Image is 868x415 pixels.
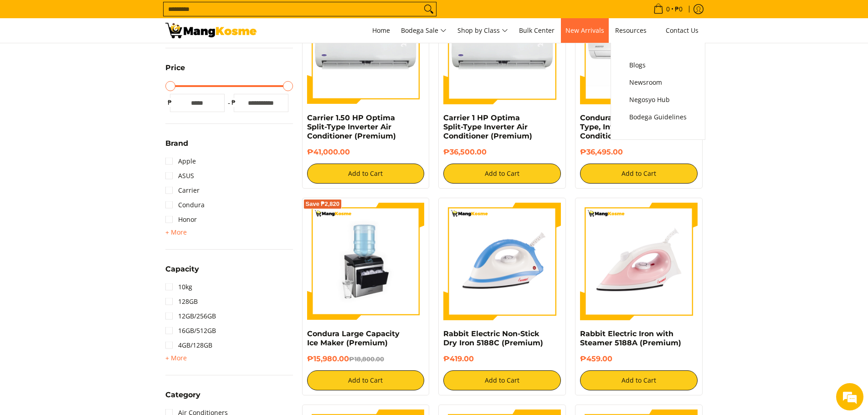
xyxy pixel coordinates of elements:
[625,91,691,108] a: Negosyo Hub
[307,164,425,184] button: Add to Cart
[514,18,559,43] a: Bulk Center
[629,112,687,123] span: Bodega Guidelines
[306,201,340,207] span: Save ₱2,820
[368,18,395,43] a: Home
[165,229,187,236] span: + More
[651,4,685,14] span: •
[307,329,400,347] a: Condura Large Capacity Ice Maker (Premium)
[307,354,425,364] h6: ₱15,980.00
[165,266,199,273] span: Capacity
[165,64,185,78] summary: Open
[443,113,532,140] a: Carrier 1 HP Optima Split-Type Inverter Air Conditioner (Premium)
[629,60,687,71] span: Blogs
[443,148,561,157] h6: ₱36,500.00
[165,266,199,280] summary: Open
[165,140,188,154] summary: Open
[443,203,561,320] img: https://mangkosme.com/products/rabbit-electric-non-stick-dry-iron-5188c-class-a
[372,26,390,35] span: Home
[580,354,698,364] h6: ₱459.00
[165,354,187,362] span: + More
[165,169,194,183] a: ASUS
[307,203,425,320] img: https://mangkosme.com/products/condura-large-capacity-ice-maker-premium
[165,294,198,309] a: 128GB
[580,148,698,157] h6: ₱36,495.00
[665,6,671,12] span: 0
[673,6,684,12] span: ₱0
[453,18,513,43] a: Shop by Class
[565,26,604,35] span: New Arrivals
[165,353,187,364] summary: Open
[611,18,659,43] a: Resources
[421,2,436,16] button: Search
[165,338,212,353] a: 4GB/128GB
[580,370,698,390] button: Add to Cart
[401,25,447,36] span: Bodega Sale
[615,25,655,36] span: Resources
[629,77,687,88] span: Newsroom
[443,370,561,390] button: Add to Cart
[165,309,216,323] a: 12GB/256GB
[165,98,175,107] span: ₱
[165,227,187,238] summary: Open
[266,18,703,43] nav: Main Menu
[580,203,698,320] img: https://mangkosme.com/products/rabbit-eletric-iron-with-steamer-5188a-class-a
[307,113,396,140] a: Carrier 1.50 HP Optima Split-Type Inverter Air Conditioner (Premium)
[629,94,687,106] span: Negosyo Hub
[307,148,425,157] h6: ₱41,000.00
[307,370,425,390] button: Add to Cart
[666,26,699,35] span: Contact Us
[165,140,188,147] span: Brand
[443,329,543,347] a: Rabbit Electric Non-Stick Dry Iron 5188C (Premium)
[625,74,691,91] a: Newsroom
[580,329,681,347] a: Rabbit Electric Iron with Steamer 5188A (Premium)
[165,280,192,294] a: 10kg
[165,323,216,338] a: 16GB/512GB
[165,391,200,405] summary: Open
[580,113,669,140] a: Condura 1 HP Split-Type, Inverter Air Conditioner (Premium)
[165,212,197,227] a: Honor
[519,26,555,35] span: Bulk Center
[165,154,196,169] a: Apple
[580,164,698,184] button: Add to Cart
[165,198,205,212] a: Condura
[443,354,561,364] h6: ₱419.00
[165,64,185,72] span: Price
[165,23,257,38] img: Premium Deals: Best Premium Home Appliances Sale l Mang Kosme
[229,98,238,107] span: ₱
[625,108,691,126] a: Bodega Guidelines
[396,18,451,43] a: Bodega Sale
[625,56,691,74] a: Blogs
[457,25,508,36] span: Shop by Class
[561,18,609,43] a: New Arrivals
[443,164,561,184] button: Add to Cart
[661,18,703,43] a: Contact Us
[165,183,200,198] a: Carrier
[165,391,200,399] span: Category
[349,355,384,363] del: ₱18,800.00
